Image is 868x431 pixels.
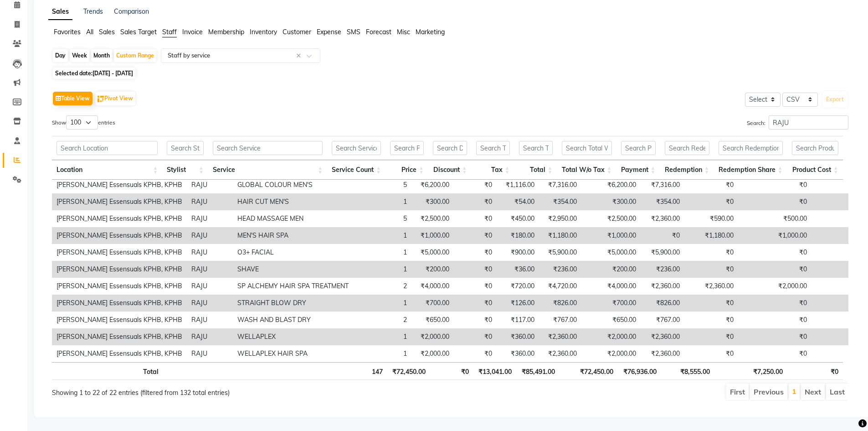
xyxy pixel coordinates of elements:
[428,160,472,180] th: Discount: activate to sort column ascending
[539,210,581,227] td: ₹2,950.00
[641,244,684,261] td: ₹5,900.00
[581,278,641,295] td: ₹4,000.00
[581,328,641,345] td: ₹2,000.00
[792,141,838,155] input: Search Product Cost
[411,177,454,193] td: ₹6,200.00
[454,193,497,210] td: ₹0
[684,345,738,362] td: ₹0
[366,28,391,36] span: Forecast
[454,278,497,295] td: ₹0
[454,177,497,193] td: ₹0
[353,244,411,261] td: 1
[497,244,539,261] td: ₹900.00
[738,244,812,261] td: ₹0
[738,345,812,362] td: ₹0
[411,312,454,328] td: ₹650.00
[560,362,618,380] th: ₹72,450.00
[539,193,581,210] td: ₹354.00
[162,28,177,36] span: Staff
[665,141,709,155] input: Search Redemption
[539,295,581,312] td: ₹826.00
[66,115,98,130] select: Showentries
[52,193,187,210] td: [PERSON_NAME] Essensuals KPHB, KPHB
[52,244,187,261] td: [PERSON_NAME] Essensuals KPHB, KPHB
[641,193,684,210] td: ₹354.00
[738,328,812,345] td: ₹0
[661,362,714,380] th: ₹8,555.00
[641,295,684,312] td: ₹826.00
[684,328,738,345] td: ₹0
[684,312,738,328] td: ₹0
[497,193,539,210] td: ₹54.00
[390,141,424,155] input: Search Price
[812,278,867,295] td: ₹0
[99,28,115,36] span: Sales
[56,141,158,155] input: Search Location
[397,28,410,36] span: Misc
[187,227,233,244] td: RAJU
[187,328,233,345] td: RAJU
[454,261,497,278] td: ₹0
[812,328,867,345] td: ₹0
[233,244,353,261] td: O3+ FACIAL
[114,49,156,62] div: Custom Range
[812,345,867,362] td: ₹0
[187,193,233,210] td: RAJU
[641,261,684,278] td: ₹236.00
[332,141,381,155] input: Search Service Count
[454,295,497,312] td: ₹0
[187,261,233,278] td: RAJU
[581,193,641,210] td: ₹300.00
[411,345,454,362] td: ₹2,000.00
[684,210,738,227] td: ₹590.00
[539,177,581,193] td: ₹7,316.00
[581,312,641,328] td: ₹650.00
[327,160,385,180] th: Service Count: activate to sort column ascending
[86,28,93,36] span: All
[539,227,581,244] td: ₹1,180.00
[385,160,428,180] th: Price: activate to sort column ascending
[187,312,233,328] td: RAJU
[187,244,233,261] td: RAJU
[430,362,473,380] th: ₹0
[353,193,411,210] td: 1
[52,227,187,244] td: [PERSON_NAME] Essensuals KPHB, KPHB
[52,383,376,398] div: Showing 1 to 22 of 22 entries (filtered from 132 total entries)
[233,193,353,210] td: HAIR CUT MEN'S
[684,295,738,312] td: ₹0
[53,49,68,62] div: Day
[473,362,516,380] th: ₹13,041.00
[92,70,133,77] span: [DATE] - [DATE]
[233,261,353,278] td: SHAVE
[411,210,454,227] td: ₹2,500.00
[411,227,454,244] td: ₹1,000.00
[557,160,616,180] th: Total W/o Tax: activate to sort column ascending
[581,261,641,278] td: ₹200.00
[187,295,233,312] td: RAJU
[660,160,714,180] th: Redemption: activate to sort column ascending
[684,261,738,278] td: ₹0
[641,177,684,193] td: ₹7,316.00
[738,193,812,210] td: ₹0
[52,261,187,278] td: [PERSON_NAME] Essensuals KPHB, KPHB
[114,7,149,16] a: Comparison
[539,278,581,295] td: ₹4,720.00
[787,362,843,380] th: ₹0
[187,278,233,295] td: RAJU
[52,177,187,193] td: [PERSON_NAME] Essensuals KPHB, KPHB
[497,345,539,362] td: ₹360.00
[719,141,783,155] input: Search Redemption Share
[738,261,812,278] td: ₹0
[497,295,539,312] td: ₹126.00
[738,295,812,312] td: ₹0
[539,328,581,345] td: ₹2,360.00
[812,261,867,278] td: ₹0
[233,345,353,362] td: WELLAPLEX HAIR SPA
[411,244,454,261] td: ₹5,000.00
[497,312,539,328] td: ₹117.00
[353,328,411,345] td: 1
[70,49,89,62] div: Week
[353,295,411,312] td: 1
[641,227,684,244] td: ₹0
[684,193,738,210] td: ₹0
